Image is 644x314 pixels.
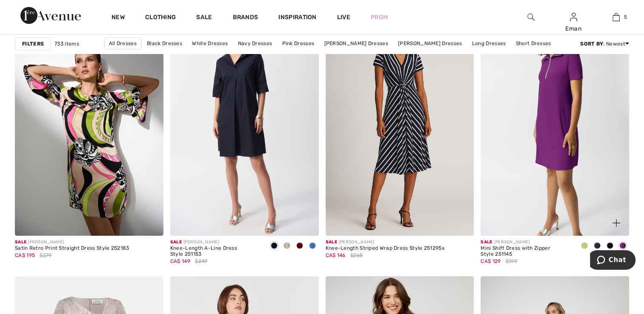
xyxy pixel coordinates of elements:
[506,257,517,265] span: $199
[326,240,337,245] span: Sale
[170,245,261,257] div: Knee-Length A-Line Dress Style 251153
[170,258,190,264] span: CA$ 149
[590,250,635,271] iframe: Opens a widget where you can chat to one of our agents
[552,24,594,33] div: Eman
[624,13,627,21] span: 5
[196,14,212,23] a: Sale
[337,13,350,22] a: Live
[570,13,577,21] a: Sign In
[326,245,444,251] div: Knee-Length Striped Wrap Dress Style 251295x
[268,239,280,253] div: Midnight Blue
[280,239,293,253] div: Moonstone
[320,38,392,49] a: [PERSON_NAME] Dresses
[616,239,629,253] div: Purple orchid
[278,14,316,23] span: Inspiration
[15,13,163,236] img: Satin Retro Print Straight Dress Style 252183. Black/Multi
[371,13,388,22] a: Prom
[591,239,604,253] div: Midnight Blue
[15,252,35,258] span: CA$ 195
[481,258,501,264] span: CA$ 129
[326,239,444,245] div: [PERSON_NAME]
[481,245,571,257] div: Mini Shift Dress with Zipper Style 251145
[580,40,629,48] div: : Newest
[233,14,258,23] a: Brands
[22,40,44,48] strong: Filters
[170,240,182,245] span: Sale
[188,38,232,49] a: White Dresses
[580,41,603,47] strong: Sort By
[15,240,26,245] span: Sale
[234,38,277,49] a: Navy Dresses
[112,14,125,23] a: New
[481,13,629,236] img: Mini Shift Dress with Zipper Style 251145. Greenery
[145,14,176,23] a: Clothing
[350,251,363,259] span: $265
[195,257,207,265] span: $249
[468,38,510,49] a: Long Dresses
[170,239,261,245] div: [PERSON_NAME]
[527,12,535,22] img: search the website
[595,12,637,22] a: 5
[15,239,129,245] div: [PERSON_NAME]
[512,38,555,49] a: Short Dresses
[481,240,492,245] span: Sale
[578,239,591,253] div: Greenery
[20,7,81,24] img: 1ère Avenue
[613,219,620,227] img: plus_v2.svg
[15,245,129,251] div: Satin Retro Print Straight Dress Style 252183
[143,38,186,49] a: Black Dresses
[293,239,306,253] div: Radiant red
[40,251,52,259] span: $279
[604,239,616,253] div: Black
[613,12,620,22] img: My Bag
[326,252,346,258] span: CA$ 146
[570,12,577,22] img: My Info
[170,13,319,236] img: Knee-Length A-Line Dress Style 251153. Midnight Blue
[104,37,141,49] a: All Dresses
[306,239,319,253] div: Coastal blue
[326,13,474,236] img: Knee-Length Striped Wrap Dress Style 251295x. Midnight Blue/Vanilla
[394,38,466,49] a: [PERSON_NAME] Dresses
[54,40,79,48] span: 733 items
[481,239,571,245] div: [PERSON_NAME]
[278,38,318,49] a: Pink Dresses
